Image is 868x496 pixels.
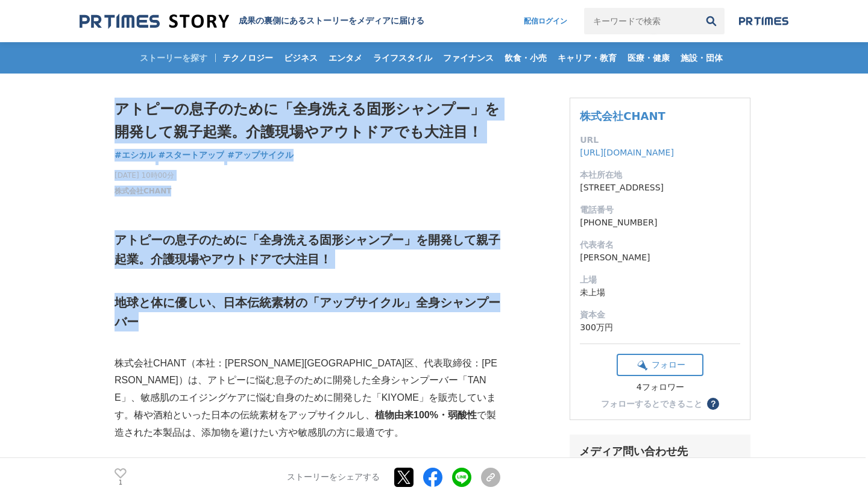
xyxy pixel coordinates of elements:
dt: 本社所在地 [580,169,740,181]
span: キャリア・教育 [553,52,622,63]
dd: [PHONE_NUMBER] [580,216,740,229]
h1: アトピーの息子のために「全身洗える固形シャンプー」を開発して親子起業。介護現場やアウトドアでも大注目！ [115,98,500,144]
span: 医療・健康 [623,52,675,63]
div: フォローするとできること [601,400,702,408]
strong: 地球と体に優しい、日本伝統素材の「アップサイクル」全身シャンプーバー [115,296,500,328]
span: エンタメ [324,52,368,63]
span: 施設・団体 [676,52,728,63]
p: 株式会社CHANT（本社：[PERSON_NAME][GEOGRAPHIC_DATA]区、代表取締役：[PERSON_NAME]）は、アトピーに悩む息子のために開発した全身シャンプーバー「TAN... [115,355,500,442]
span: [DATE] 10時00分 [115,170,174,181]
a: キャリア・教育 [553,42,622,74]
a: [URL][DOMAIN_NAME] [580,148,674,157]
a: 配信ログイン [512,8,579,34]
h2: 成果の裏側にあるストーリーをメディアに届ける [239,16,424,27]
dd: [PERSON_NAME] [580,251,740,264]
dd: 300万円 [580,321,740,334]
a: #スタートアップ [159,149,225,162]
dt: 上場 [580,274,740,286]
a: ファイナンス [439,42,499,74]
strong: アトピーの息子のために「全身洗える固形シャンプー」を開発して親子起業。介護現場やアウトドアで大注目！ [115,233,500,266]
a: エンタメ [324,42,368,74]
button: ？ [707,398,719,410]
dt: 資本金 [580,309,740,321]
div: メディア問い合わせ先 [579,444,741,459]
a: ライフスタイル [369,42,438,74]
p: ストーリーをシェアする [287,472,380,483]
div: 4フォロワー [617,382,703,393]
a: 医療・健康 [623,42,675,74]
span: ライフスタイル [369,52,438,63]
a: 株式会社CHANT [115,186,171,196]
dt: 代表者名 [580,239,740,251]
span: #アップサイクル [227,149,294,160]
strong: 植物由来100%・弱酸性 [375,410,477,420]
dt: URL [580,134,740,146]
dt: 電話番号 [580,204,740,216]
p: 1 [115,480,127,486]
dd: 未上場 [580,286,740,299]
a: テクノロジー [218,42,278,74]
span: ファイナンス [439,52,499,63]
a: #アップサイクル [227,149,294,162]
a: #エシカル [115,149,156,162]
input: キーワードで検索 [584,8,698,34]
a: 株式会社CHANT [580,110,665,122]
img: 成果の裏側にあるストーリーをメディアに届ける [80,13,229,30]
button: フォロー [617,354,703,376]
a: 飲食・小売 [500,42,552,74]
a: 施設・団体 [676,42,728,74]
button: 検索 [698,8,725,34]
span: ？ [709,400,717,408]
span: #エシカル [115,149,156,160]
a: ビジネス [280,42,323,74]
dd: [STREET_ADDRESS] [580,181,740,194]
a: 成果の裏側にあるストーリーをメディアに届ける 成果の裏側にあるストーリーをメディアに届ける [80,13,424,30]
span: #スタートアップ [159,149,225,160]
span: テクノロジー [218,52,278,63]
span: 飲食・小売 [500,52,552,63]
span: ビジネス [280,52,323,63]
img: prtimes [739,16,788,26]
